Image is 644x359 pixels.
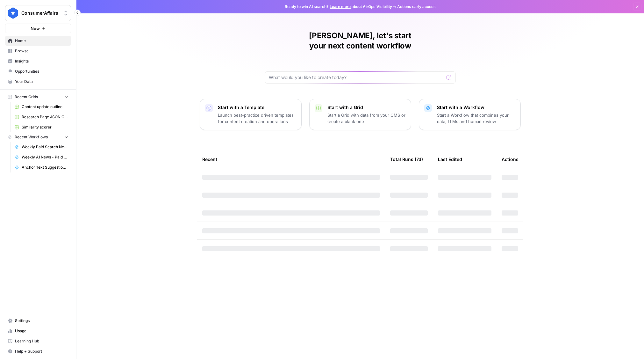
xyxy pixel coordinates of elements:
[269,74,444,81] input: What would you like to create today?
[22,104,68,110] span: Content update outline
[200,99,302,130] button: Start with a TemplateLaunch best-practice driven templates for content creation and operations
[5,92,71,102] button: Recent Grids
[397,4,436,10] span: Actions early access
[22,165,68,170] span: Anchor Text Suggestion for Links
[502,150,519,168] div: Actions
[5,66,71,77] a: Opportunities
[327,104,406,111] p: Start with a Grid
[15,48,68,54] span: Browse
[12,122,71,132] a: Similarity scorer
[218,104,296,111] p: Start with a Template
[309,99,411,130] button: Start with a GridStart a Grid with data from your CMS or create a blank one
[22,124,68,130] span: Similarity scorer
[437,104,515,111] p: Start with a Workflow
[21,10,60,16] span: ConsumerAffairs
[22,154,68,160] span: Weekly AI News - Paid Search
[419,99,521,130] button: Start with a WorkflowStart a Workflow that combines your data, LLMs and human review
[202,150,380,168] div: Recent
[5,132,71,142] button: Recent Workflows
[15,94,38,100] span: Recent Grids
[5,46,71,56] a: Browse
[15,58,68,64] span: Insights
[5,336,71,346] a: Learning Hub
[330,4,351,9] a: Learn more
[390,150,423,168] div: Total Runs (7d)
[5,56,71,66] a: Insights
[5,326,71,336] a: Usage
[285,4,392,10] span: Ready to win AI search? about AirOps Visibility
[5,346,71,356] button: Help + Support
[5,36,71,46] a: Home
[5,24,71,33] button: New
[12,112,71,122] a: Research Page JSON Generator ([PERSON_NAME])
[437,112,515,125] p: Start a Workflow that combines your data, LLMs and human review
[5,316,71,326] a: Settings
[12,102,71,112] a: Content update outline
[22,114,68,120] span: Research Page JSON Generator ([PERSON_NAME])
[7,7,19,19] img: ConsumerAffairs Logo
[438,150,462,168] div: Last Edited
[12,152,71,162] a: Weekly AI News - Paid Search
[218,112,296,125] p: Launch best-practice driven templates for content creation and operations
[15,79,68,84] span: Your Data
[15,38,68,44] span: Home
[5,77,71,87] a: Your Data
[31,25,40,32] span: New
[15,134,48,140] span: Recent Workflows
[15,318,68,324] span: Settings
[15,348,68,354] span: Help + Support
[22,144,68,150] span: Weekly Paid Search News
[12,142,71,152] a: Weekly Paid Search News
[15,328,68,334] span: Usage
[15,338,68,344] span: Learning Hub
[15,69,68,74] span: Opportunities
[12,162,71,172] a: Anchor Text Suggestion for Links
[265,31,456,51] h1: [PERSON_NAME], let's start your next content workflow
[5,5,71,21] button: Workspace: ConsumerAffairs
[327,112,406,125] p: Start a Grid with data from your CMS or create a blank one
